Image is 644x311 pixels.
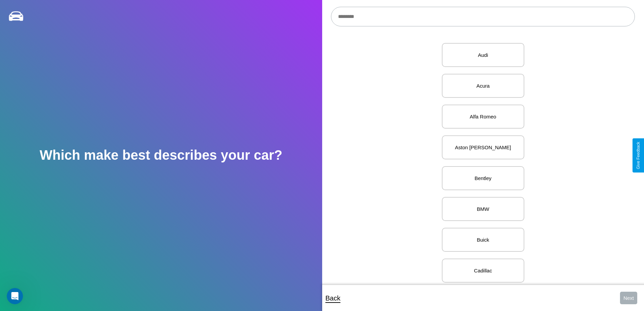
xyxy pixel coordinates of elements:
[449,143,517,152] p: Aston [PERSON_NAME]
[449,50,517,60] p: Audi
[449,112,517,121] p: Alfa Romeo
[40,148,282,163] h2: Which make best describes your car?
[326,292,340,304] p: Back
[7,288,23,304] iframe: Intercom live chat
[636,142,641,169] div: Give Feedback
[449,81,517,90] p: Acura
[449,204,517,214] p: BMW
[449,266,517,275] p: Cadillac
[620,292,637,304] button: Next
[449,235,517,244] p: Buick
[449,174,517,183] p: Bentley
